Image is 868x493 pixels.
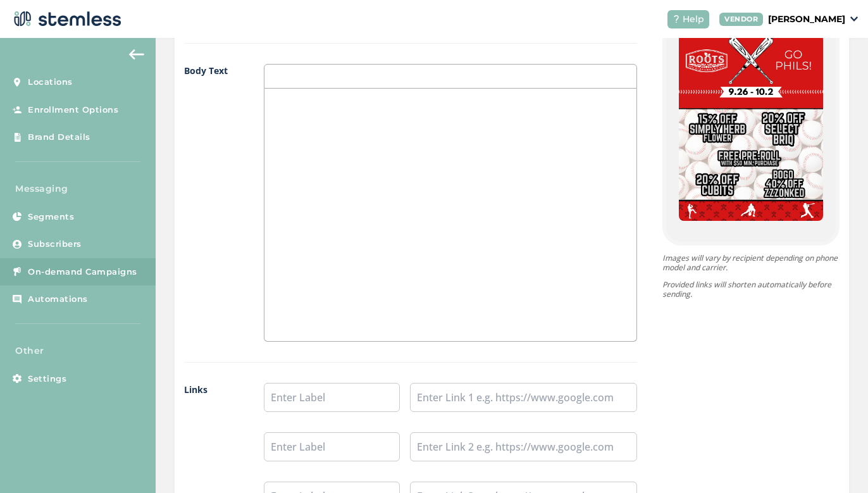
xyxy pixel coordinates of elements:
p: Images will vary by recipient depending on phone model and carrier. [662,253,840,272]
img: 2Q== [679,34,823,221]
span: Segments [28,211,74,223]
span: Settings [28,373,66,385]
p: Provided links will shorten automatically before sending. [662,280,840,299]
label: Body Text [184,64,239,342]
span: Subscribers [28,238,82,251]
iframe: Chat Widget [805,432,868,493]
div: VENDOR [719,13,763,26]
img: icon-help-white-03924b79.svg [673,15,680,23]
p: [PERSON_NAME] [768,13,845,26]
span: Locations [28,76,73,89]
span: Automations [28,293,88,306]
img: icon-arrow-back-accent-c549486e.svg [129,49,144,59]
span: Enrollment Options [28,104,118,116]
input: Enter Link 1 e.g. https://www.google.com [410,383,637,412]
input: Enter Link 2 e.g. https://www.google.com [410,432,637,461]
img: logo-dark-0685b13c.svg [10,6,121,32]
span: Brand Details [28,131,90,144]
img: icon_down-arrow-small-66adaf34.svg [850,16,858,22]
input: Enter Label [264,383,400,412]
span: Help [683,13,704,26]
input: Enter Label [264,432,400,461]
span: On-demand Campaigns [28,266,137,278]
